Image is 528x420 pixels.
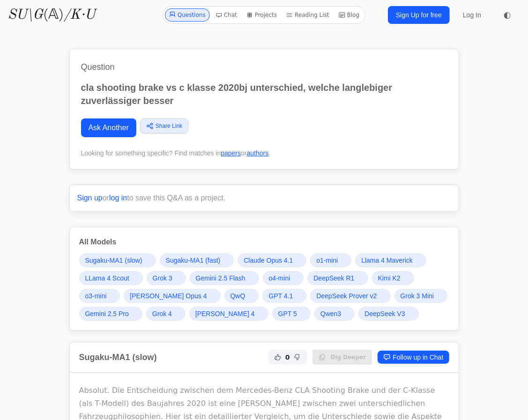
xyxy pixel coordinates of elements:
[79,236,449,248] h3: All Models
[310,289,390,303] a: DeepSeek Prover v2
[79,351,157,364] h2: Sugaku-MA1 (slow)
[355,253,426,267] a: Llama 4 Maverick
[79,271,143,285] a: LLama 4 Scout
[247,149,269,157] a: authors
[283,8,333,22] a: Reading List
[272,307,311,321] a: GPT 5
[268,291,293,301] span: GPT 4.1
[320,309,341,318] span: Qwen3
[81,118,136,137] a: Ask Another
[166,256,221,265] span: Sugaku-MA1 (fast)
[244,256,293,265] span: Claude Opus 4.1
[378,351,449,364] a: Follow up in Chat
[156,122,182,130] span: Share Link
[189,307,268,321] a: [PERSON_NAME] 4
[313,273,354,283] span: DeepSeek R1
[7,7,95,23] a: SU\G(𝔸)/K·U
[165,8,210,22] a: Questions
[153,273,172,283] span: Grok 3
[394,289,448,303] a: Grok 3 Mini
[278,309,297,318] span: GPT 5
[231,291,245,301] span: QwQ
[81,81,447,107] p: cla shooting brake vs c klasse 2020bj unterschied, welche langlebiger zuverlässiger besser
[130,291,207,301] span: [PERSON_NAME] Opus 4
[243,8,281,22] a: Projects
[77,194,103,202] a: Sign up
[269,273,290,283] span: o4-mini
[146,307,186,321] a: Grok 4
[79,253,156,267] a: Sugaku-MA1 (slow)
[81,148,447,158] div: Looking for something specific? Find matches in or .
[152,309,172,318] span: Grok 4
[64,8,95,22] i: /K·U
[77,192,451,204] p: or to save this Q&A as a project.
[388,6,450,24] a: Sign Up for free
[364,309,405,318] span: DeepSeek V3
[85,309,129,318] span: Gemini 2.5 Pro
[316,291,377,301] span: DeepSeek Prover v2
[79,307,142,321] a: Gemini 2.5 Pro
[310,253,351,267] a: o1-mini
[314,307,355,321] a: Qwen3
[457,7,487,23] a: Log In
[272,352,283,363] button: Helpful
[316,256,338,265] span: o1-mini
[212,8,241,22] a: Chat
[285,353,290,362] span: 0
[85,291,107,301] span: o3-mini
[238,253,306,267] a: Claude Opus 4.1
[378,273,401,283] span: Kimi K2
[358,307,418,321] a: DeepSeek V3
[109,194,127,202] a: log in
[262,289,306,303] a: GPT 4.1
[372,271,414,285] a: Kimi K2
[221,149,241,157] a: papers
[498,6,517,24] button: ◐
[85,273,129,283] span: LLama 4 Scout
[160,253,234,267] a: Sugaku-MA1 (fast)
[7,8,43,22] i: SU\G
[504,11,511,19] span: ◐
[79,289,120,303] a: o3-mini
[85,256,142,265] span: Sugaku-MA1 (slow)
[190,271,259,285] a: Gemini 2.5 Flash
[81,60,447,74] h1: Question
[401,291,434,301] span: Grok 3 Mini
[224,289,259,303] a: QwQ
[335,8,364,22] a: Blog
[292,352,303,363] button: Not Helpful
[195,309,255,318] span: [PERSON_NAME] 4
[361,256,413,265] span: Llama 4 Maverick
[124,289,220,303] a: [PERSON_NAME] Opus 4
[147,271,186,285] a: Grok 3
[263,271,304,285] a: o4-mini
[196,273,245,283] span: Gemini 2.5 Flash
[307,271,368,285] a: DeepSeek R1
